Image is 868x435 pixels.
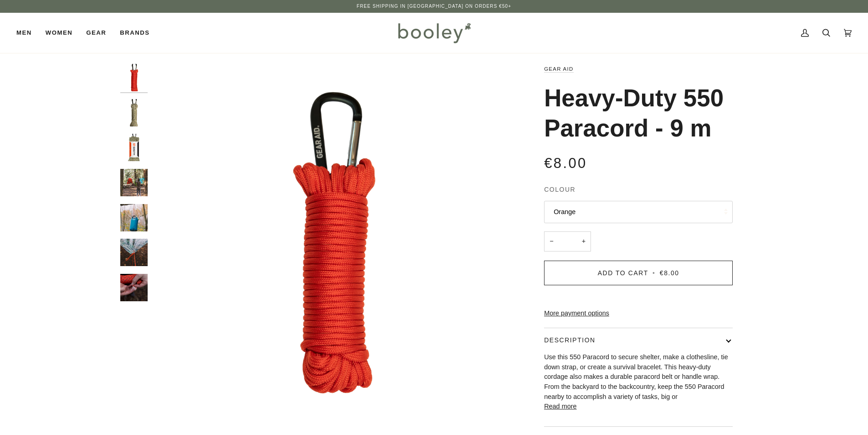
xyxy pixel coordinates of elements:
span: €8.00 [660,269,679,277]
img: Gear Aid Heavy-Duty 550 Paracord - 9 m - Booley Galway [120,239,148,266]
a: Gear Aid [544,66,573,72]
button: Add to Cart • €8.00 [544,261,733,285]
a: Gear [79,13,113,53]
button: + [576,231,591,252]
span: Brands [120,28,149,37]
button: Read more [544,402,576,412]
img: Gear Aid Heavy-Duty 550 Paracord - 9 m - Booley Galway [120,204,148,231]
img: Booley [394,20,474,46]
a: Men [16,13,39,53]
a: Women [39,13,79,53]
span: Add to Cart [598,269,648,277]
input: Quantity [544,231,591,252]
img: Gear Aid Heavy-Duty 550 Paracord - 9 m Orange - Booley Galway [120,64,148,91]
button: Orange [544,201,733,223]
img: Gear Aid Heavy-Duty 550 Paracord - 9 m - Booley Galway [120,274,148,301]
p: Use this 550 Paracord to secure shelter, make a clothesline, tie down strap, or create a survival... [544,352,733,402]
a: More payment options [544,309,733,319]
a: Brands [113,13,156,53]
button: Description [544,328,733,352]
h1: Heavy-Duty 550 Paracord - 9 m [544,83,726,143]
img: Gear Aid Heavy-Duty 550 Paracord - 9 m Orange - Booley Galway [152,64,513,425]
img: Gear Aid Heavy-Duty 550 Paracord - 9 m - Booley Galway [120,134,148,161]
span: Women [46,28,72,37]
img: Gear Aid Heavy-Duty 550 Paracord - 9 m Sage / Tan - Booley Galway [120,99,148,126]
span: • [651,269,657,277]
span: Colour [544,185,575,194]
span: Gear [86,28,106,37]
img: Gear Aid Heavy-Duty 550 Paracord - 9 m - Booley Galway [120,169,148,196]
button: − [544,231,559,252]
span: Men [16,28,32,37]
p: Free Shipping in [GEOGRAPHIC_DATA] on Orders €50+ [357,3,511,10]
span: €8.00 [544,155,587,171]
